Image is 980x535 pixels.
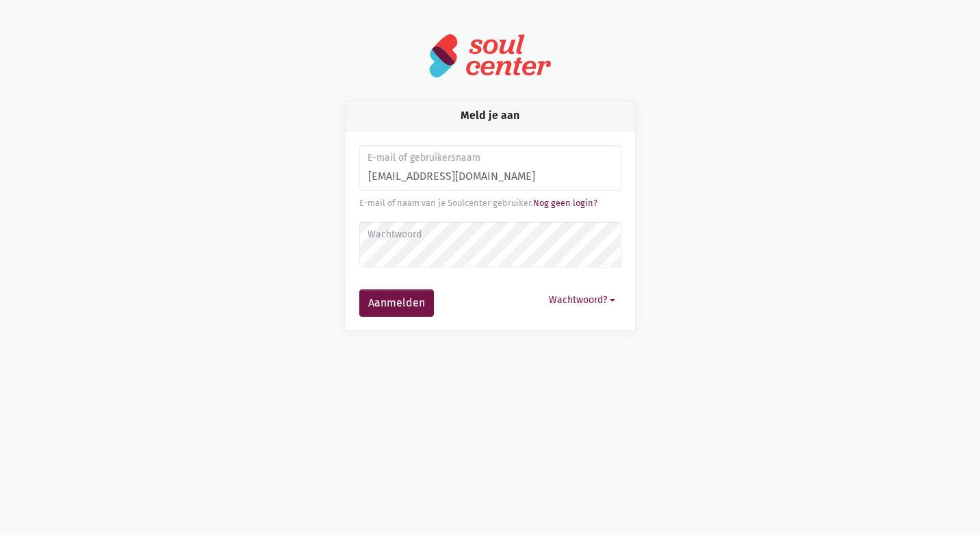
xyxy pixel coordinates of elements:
[428,33,552,79] img: logo-soulcenter-full.svg
[367,151,612,166] label: E-mail of gebruikersnaam
[533,198,597,208] a: Nog geen login?
[359,145,621,317] form: Aanmelden
[367,227,612,242] label: Wachtwoord
[543,289,621,311] button: Wachtwoord?
[359,196,621,210] div: E-mail of naam van je Soulcenter gebruiker.
[346,101,635,131] div: Meld je aan
[359,289,434,317] button: Aanmelden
